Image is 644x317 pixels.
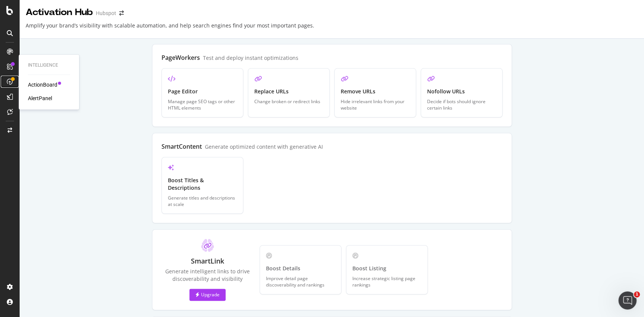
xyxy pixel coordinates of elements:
[352,275,421,288] div: Increase strategic listing page rankings
[168,195,237,207] div: Generate titles and descriptions at scale
[26,22,314,35] div: Amplify your brand’s visibility with scalable automation, and help search engines find your most ...
[28,81,57,88] a: ActionBoard
[201,239,214,252] img: ClT5ayua.svg
[119,11,124,16] div: arrow-right-arrow-left
[26,6,93,19] div: Activation Hub
[266,275,335,288] div: Improve detail page discoverability and rankings
[203,54,298,61] div: Test and deploy instant optimizations
[254,98,323,105] div: Change broken or redirect links
[161,268,254,283] div: Generate intelligent links to drive discoverability and visibility
[421,68,503,117] a: Nofollow URLsDecide if bots should ignore certain links
[161,53,200,62] div: PageWorkers
[168,98,237,111] div: Manage page SEO tags or other HTML elements
[28,94,52,102] a: AlertPanel
[427,88,496,95] div: Nofollow URLs
[352,265,421,272] div: Boost Listing
[28,62,70,69] div: Intelligence
[341,88,410,95] div: Remove URLs
[341,98,410,111] div: Hide irrelevant links from your website
[195,291,220,298] div: Upgrade
[618,291,636,309] iframe: Intercom live chat
[254,88,323,95] div: Replace URLs
[189,289,226,301] button: Upgrade
[427,98,496,111] div: Decide if bots should ignore certain links
[96,9,116,17] div: Hubspot
[334,68,416,117] a: Remove URLsHide irrelevant links from your website
[161,68,243,117] a: Page EditorManage page SEO tags or other HTML elements
[248,68,330,117] a: Replace URLsChange broken or redirect links
[168,177,237,192] div: Boost Titles & Descriptions
[161,142,202,151] div: SmartContent
[634,291,640,297] span: 1
[266,265,335,272] div: Boost Details
[161,157,243,214] a: Boost Titles & DescriptionsGenerate titles and descriptions at scale
[168,88,237,95] div: Page Editor
[205,143,323,150] div: Generate optimized content with generative AI
[191,256,224,266] div: SmartLink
